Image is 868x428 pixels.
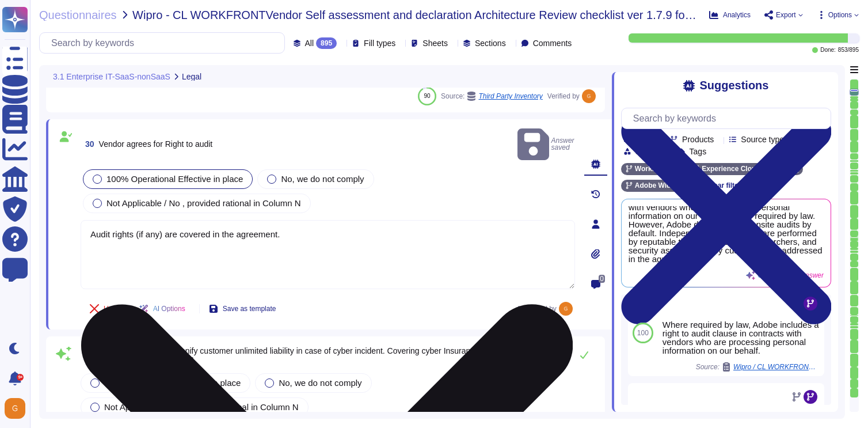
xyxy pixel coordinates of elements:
span: Wipro - CL WORKFRONTVendor Self assessment and declaration Architecture Review checklist ver 1.7.... [132,9,700,21]
span: Options [828,12,852,18]
span: Not Applicable / No , provided rational in Column N [106,198,301,208]
span: 90 [424,93,431,99]
input: Search by keywords [45,33,284,53]
span: Legal [182,73,201,81]
span: Source: [441,92,543,101]
button: Analytics [709,10,751,20]
span: Analytics [723,12,751,18]
span: Done: [820,47,836,53]
span: Comments [533,39,572,47]
div: 9+ [17,374,24,381]
input: Search by keywords [627,108,831,128]
span: 100 [637,329,649,336]
span: Vendor agrees for Right to audit [99,139,213,149]
img: user [559,302,573,316]
span: Verified by [547,93,580,100]
span: 0 [599,275,605,283]
span: Answer saved [517,126,575,162]
span: 30 [81,140,94,148]
span: Sheets [422,39,448,47]
span: 100% Operational Effective in place [106,174,243,184]
span: Wipro / CL WORKFRONTVendor Self assessment and declaration Architecture Review checklist ver 1.7.... [733,363,820,370]
div: 895 [316,37,337,49]
span: Sections [475,39,506,47]
textarea: Audit rights (if any) are covered in the agreement. [81,220,575,289]
span: Third Party Inventory [478,93,542,100]
span: All [305,39,314,47]
span: 31 [78,351,92,359]
span: Questionnaires [39,9,117,21]
span: 3.1 Enterprise IT-SaaS-nonSaaS [53,73,170,81]
img: user [5,398,25,419]
span: Source: [696,362,820,372]
span: 853 / 895 [838,47,859,53]
span: Fill types [364,39,395,47]
span: Export [776,12,796,18]
span: No, we do not comply [281,174,364,184]
img: user [582,89,596,103]
button: user [2,396,33,421]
